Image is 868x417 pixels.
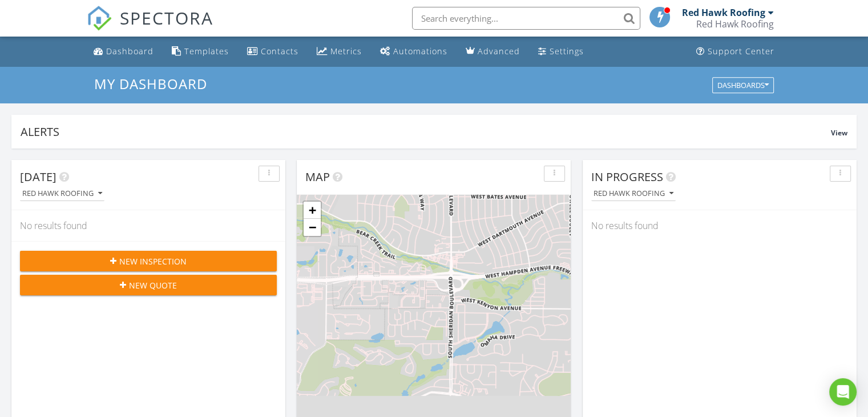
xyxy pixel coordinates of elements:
a: Settings [534,41,588,62]
a: Metrics [312,41,366,62]
div: Contacts [261,46,298,57]
a: Zoom in [304,202,321,219]
button: Dashboards [712,77,774,93]
img: The Best Home Inspection Software - Spectora [87,6,112,31]
span: In Progress [591,169,663,185]
a: Contacts [243,41,303,62]
a: SPECTORA [87,15,213,39]
a: Automations (Basic) [376,41,452,62]
span: Map [305,169,330,185]
div: Advanced [478,46,520,57]
div: No results found [11,210,285,241]
div: Open Intercom Messenger [829,378,857,406]
div: Dashboard [106,46,154,57]
a: Advanced [461,41,524,62]
div: Red Hawk Roofing [22,190,102,198]
a: Templates [167,41,233,62]
div: No results found [583,210,857,241]
span: New Quote [129,279,177,291]
span: SPECTORA [120,6,213,30]
span: New Inspection [119,255,187,267]
div: Metrics [330,46,362,57]
span: View [831,128,847,138]
button: Red Hawk Roofing [20,186,104,202]
a: Dashboard [89,41,158,62]
div: Red Hawk Roofing [696,18,774,30]
button: New Quote [20,275,277,295]
a: Zoom out [304,219,321,236]
a: Support Center [692,41,779,62]
div: Red Hawk Roofing [682,7,765,18]
span: [DATE] [20,169,56,185]
div: Red Hawk Roofing [594,190,673,198]
button: New Inspection [20,251,277,271]
div: Automations [393,46,447,57]
div: Templates [184,46,229,57]
button: Red Hawk Roofing [591,186,676,202]
div: Settings [550,46,584,57]
div: Support Center [708,46,774,57]
input: Search everything... [412,7,640,30]
div: Alerts [21,124,831,139]
span: My Dashboard [94,74,207,93]
div: Dashboards [717,81,769,89]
